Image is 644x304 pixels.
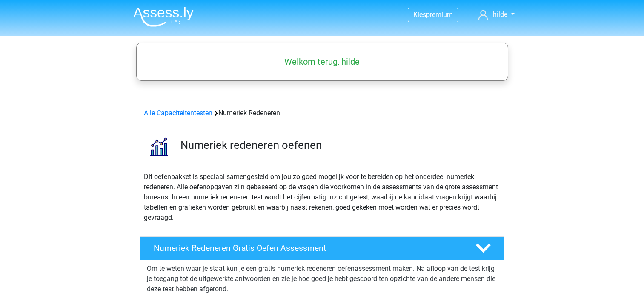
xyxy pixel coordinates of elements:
a: Alle Capaciteitentesten [144,109,212,117]
span: premium [426,11,453,19]
span: Kies [413,11,426,19]
h3: Numeriek redeneren oefenen [180,139,498,152]
img: Assessly [133,7,194,27]
a: Numeriek Redeneren Gratis Oefen Assessment [137,236,508,260]
p: Om te weten waar je staat kun je een gratis numeriek redeneren oefenassessment maken. Na afloop v... [147,264,498,294]
img: numeriek redeneren [140,128,177,165]
a: Kiespremium [408,9,458,20]
a: hilde [475,9,518,20]
h5: Welkom terug, hilde [140,57,504,67]
h4: Numeriek Redeneren Gratis Oefen Assessment [154,243,462,253]
div: Numeriek Redeneren [140,108,504,118]
p: Dit oefenpakket is speciaal samengesteld om jou zo goed mogelijk voor te bereiden op het onderdee... [144,172,501,223]
span: hilde [493,10,507,18]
